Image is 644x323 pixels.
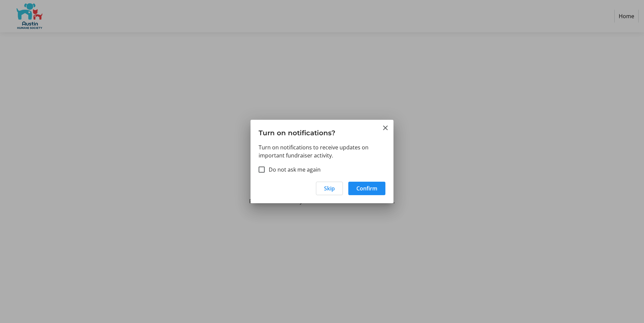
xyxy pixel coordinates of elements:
[324,184,335,192] span: Skip
[259,143,385,159] p: Turn on notifications to receive updates on important fundraiser activity.
[251,120,393,143] h3: Turn on notifications?
[381,124,389,132] button: Close
[356,184,377,192] span: Confirm
[316,182,343,195] button: Skip
[265,166,321,174] label: Do not ask me again
[348,182,385,195] button: Confirm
